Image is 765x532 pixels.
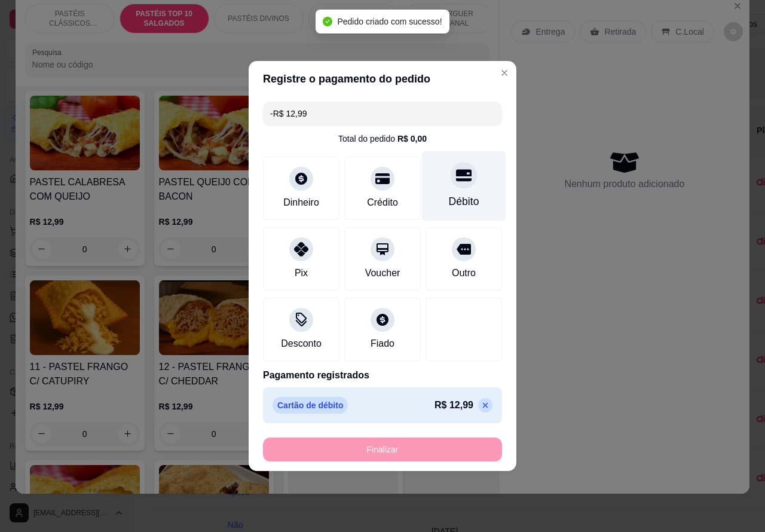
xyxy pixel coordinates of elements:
[367,195,398,210] div: Crédito
[249,61,516,97] header: Registre o pagamento do pedido
[273,397,348,414] p: Cartão de débito
[371,337,394,351] div: Fiado
[263,368,502,383] p: Pagamento registrados
[397,133,427,145] div: R$ 0,00
[449,194,479,209] div: Débito
[365,266,400,280] div: Voucher
[283,195,319,210] div: Dinheiro
[434,398,473,412] p: R$ 12,99
[337,17,442,26] span: Pedido criado com sucesso!
[270,102,495,126] input: Ex.: hambúrguer de cordeiro
[495,63,514,82] button: Close
[338,133,427,145] div: Total do pedido
[281,337,322,351] div: Desconto
[323,17,332,26] span: check-circle
[452,266,476,280] div: Outro
[295,266,308,280] div: Pix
